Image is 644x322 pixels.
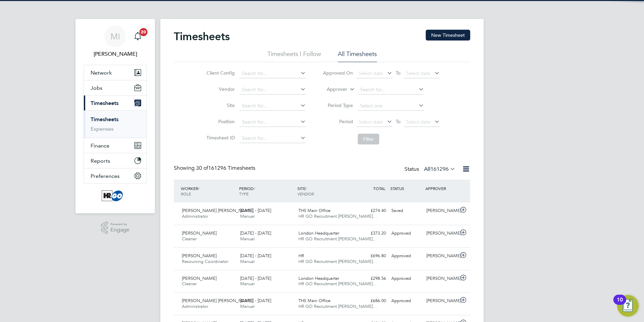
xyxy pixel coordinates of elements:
label: Client Config [204,70,235,76]
div: PERIOD [237,182,296,200]
span: Network [91,70,112,76]
label: Timesheet ID [204,135,235,141]
span: To [394,117,402,126]
a: Powered byEngage [101,221,130,234]
span: [PERSON_NAME] [PERSON_NAME] [182,298,253,303]
span: Powered by [110,221,129,227]
input: Search for... [239,117,306,127]
label: Site [204,102,235,108]
div: [PERSON_NAME] [424,295,459,306]
button: Finance [84,138,147,153]
span: Administrator [182,213,208,219]
span: MI [110,32,120,41]
span: Cleaner [182,236,197,242]
span: [PERSON_NAME] [182,253,217,259]
label: Position [204,118,235,125]
div: [PERSON_NAME] [424,250,459,262]
span: [DATE] - [DATE] [240,253,271,259]
li: All Timesheets [338,50,377,62]
span: Select date [359,70,383,76]
div: £298.56 [354,273,389,284]
button: Preferences [84,168,147,183]
span: TYPE [239,191,249,196]
span: Administrator [182,303,208,309]
span: Cleaner [182,281,197,287]
div: APPROVER [424,182,459,194]
span: Manual [240,281,255,287]
div: WORKER [179,182,237,200]
div: SITE [296,182,354,200]
a: Timesheets [91,116,119,123]
label: All [424,166,455,172]
div: £686.00 [354,295,389,306]
label: Period Type [323,102,353,108]
span: / [254,186,255,191]
input: Search for... [239,101,306,111]
span: Finance [91,142,109,149]
span: To [394,69,402,77]
img: hrgoplc-logo-retina.png [102,190,129,201]
div: Status [405,165,457,174]
span: 161296 Timesheets [196,165,255,171]
input: Search for... [239,85,306,95]
span: [DATE] - [DATE] [240,275,271,281]
span: Jobs [91,85,102,91]
div: [PERSON_NAME] [424,273,459,284]
a: MI[PERSON_NAME] [84,26,147,58]
button: Network [84,65,147,80]
span: [DATE] - [DATE] [240,298,271,303]
a: 20 [131,26,144,47]
li: Timesheets I Follow [267,50,321,62]
div: Approved [389,250,424,262]
span: Manual [240,213,255,219]
span: THS Main Office [298,298,330,303]
span: London Headquarter [298,230,339,236]
div: 10 [617,300,623,308]
input: Select one [358,101,424,111]
span: THS Main Office [298,208,330,213]
span: 30 of [196,165,208,171]
button: Open Resource Center, 10 new notifications [617,295,639,317]
label: Period [323,118,353,125]
span: HR GO Recruitment [PERSON_NAME]… [298,259,377,264]
span: Select date [359,119,383,125]
label: Approved On [323,70,353,76]
label: Approver [317,86,347,93]
input: Search for... [239,69,306,78]
span: [DATE] - [DATE] [240,230,271,236]
div: STATUS [389,182,424,194]
span: HR GO Recruitment [PERSON_NAME]… [298,213,377,219]
span: HR GO Recruitment [PERSON_NAME]… [298,281,377,287]
div: Approved [389,295,424,306]
span: / [198,186,199,191]
button: Filter [358,134,379,144]
div: Approved [389,228,424,239]
nav: Main navigation [75,19,155,213]
span: / [305,186,307,191]
span: [PERSON_NAME] [182,275,217,281]
span: 20 [139,28,148,36]
div: Approved [389,273,424,284]
button: New Timesheet [426,30,470,41]
button: Reports [84,153,147,168]
span: Manual [240,259,255,264]
span: Resourcing Coordinator [182,259,228,264]
div: [PERSON_NAME] [424,205,459,216]
span: Preferences [91,173,120,179]
span: [PERSON_NAME] [PERSON_NAME] [182,208,253,213]
span: Reports [91,158,110,164]
input: Search for... [358,85,424,95]
span: Manual [240,236,255,242]
button: Timesheets [84,96,147,110]
a: Go to home page [84,190,147,201]
div: £274.40 [354,205,389,216]
div: £373.20 [354,228,389,239]
span: Engage [110,227,129,233]
input: Search for... [239,134,306,143]
div: [PERSON_NAME] [424,228,459,239]
span: VENDOR [297,191,314,196]
span: Select date [406,70,430,76]
span: 161296 [430,166,449,172]
span: TOTAL [373,186,385,191]
span: [DATE] - [DATE] [240,208,271,213]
